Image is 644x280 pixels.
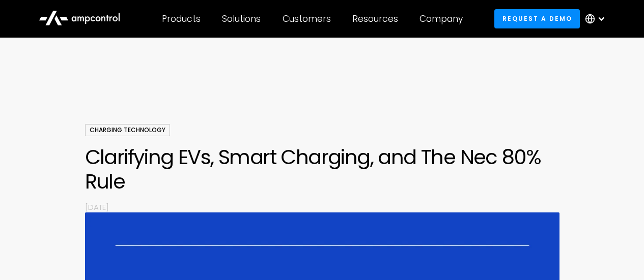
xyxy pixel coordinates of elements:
div: Customers [283,13,331,24]
div: Products [162,13,201,24]
h1: Clarifying EVs, Smart Charging, and The Nec 80% Rule [85,145,559,194]
div: Resources [352,13,398,24]
div: Company [419,13,463,24]
div: Solutions [222,13,261,24]
a: Request a demo [494,9,580,28]
p: [DATE] [85,202,559,212]
div: Charging Technology [85,124,170,136]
